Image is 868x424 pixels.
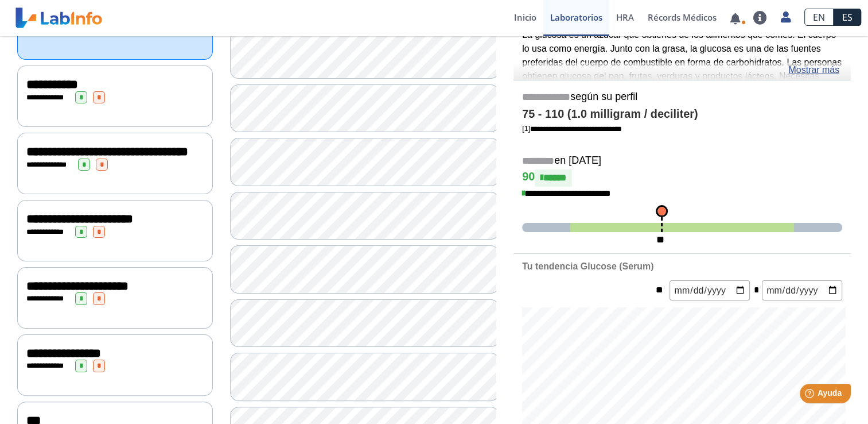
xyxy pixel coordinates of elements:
h4: 90 [522,169,842,187]
iframe: Help widget launcher [766,379,855,411]
input: mm/dd/yyyy [670,280,750,300]
span: HRA [616,11,634,23]
a: [1] [522,124,622,133]
h5: según su perfil [522,91,842,104]
a: Mostrar más [788,63,839,77]
a: EN [804,9,834,26]
h4: 75 - 110 (1.0 milligram / deciliter) [522,107,842,121]
b: Tu tendencia Glucose (Serum) [522,261,653,271]
a: ES [834,9,861,26]
input: mm/dd/yyyy [762,280,842,300]
h5: en [DATE] [522,155,842,168]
